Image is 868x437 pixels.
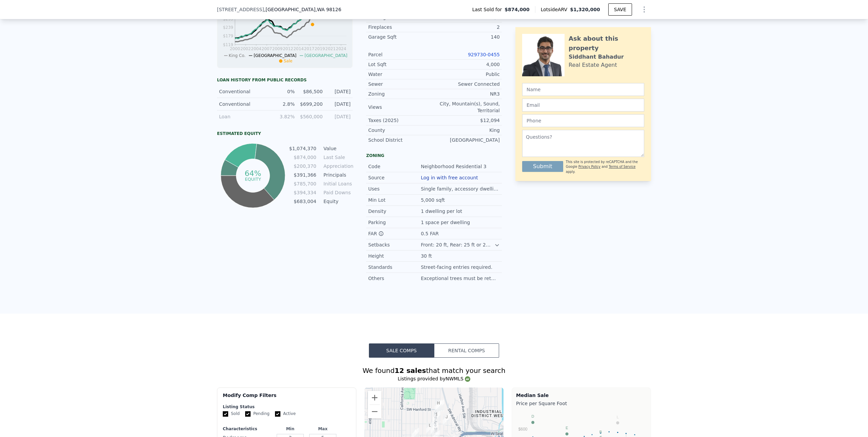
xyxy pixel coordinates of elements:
[421,219,471,226] div: 1 space per dwelling
[322,198,353,205] td: Equity
[271,113,295,120] div: 3.82%
[223,392,351,404] div: Modify Comp Filters
[421,264,494,271] div: Street-facing entries required.
[434,91,500,97] div: NR3
[421,241,494,248] div: Front: 20 ft, Rear: 25 ft or 20% of lot depth (min. 10 ft), Side: 5 ft
[434,343,499,358] button: Rental Comps
[368,208,421,215] div: Density
[304,53,347,58] span: [GEOGRAPHIC_DATA]
[522,83,644,96] input: Name
[223,25,233,30] tspan: $239
[289,198,317,205] td: $683,004
[299,88,322,95] div: $86,500
[327,113,351,120] div: [DATE]
[308,426,338,432] div: Max
[434,24,500,31] div: 2
[522,99,644,112] input: Email
[283,46,293,51] tspan: 2012
[465,376,470,382] img: NWMLS Logo
[251,46,261,51] tspan: 2004
[219,88,267,95] div: Conventional
[368,241,421,248] div: Setbacks
[368,137,434,143] div: School District
[223,42,233,47] tspan: $119
[368,230,421,237] div: FAR
[468,52,500,57] a: 929730-0455
[244,169,261,178] tspan: 64%
[327,88,351,95] div: [DATE]
[366,153,502,158] div: Zoning
[434,127,500,134] div: King
[599,430,602,434] text: B
[322,145,353,152] td: Value
[431,423,438,434] div: 3457 37th Ave SW
[299,101,322,107] div: $699,200
[368,163,421,170] div: Code
[609,165,635,168] a: Terms of Service
[368,81,434,87] div: Sewer
[275,411,280,417] input: Active
[369,343,434,358] button: Sale Comps
[434,117,500,124] div: $12,094
[230,46,240,51] tspan: 2000
[532,414,534,418] text: D
[368,219,421,226] div: Parking
[368,185,421,192] div: Uses
[223,426,273,432] div: Characteristics
[322,180,353,187] td: Initial Loans
[569,61,617,69] div: Real Estate Agent
[223,411,240,417] label: Sold
[516,392,647,399] div: Median Sale
[240,46,251,51] tspan: 2002
[421,208,463,215] div: 1 dwelling per lot
[569,34,644,53] div: Ask about this property
[570,7,600,12] span: $1,320,000
[637,3,651,16] button: Show Options
[608,3,632,16] button: SAVE
[368,253,421,259] div: Height
[368,174,421,181] div: Source
[421,163,488,170] div: Neighborhood Residential 3
[443,414,450,425] div: 3400 SW Hinds St
[289,145,317,152] td: $1,074,370
[518,427,528,432] text: $600
[284,59,293,63] span: Sale
[566,160,644,174] div: This site is protected by reCAPTCHA and the Google and apply.
[421,185,500,192] div: Single family, accessory dwellings.
[434,71,500,78] div: Public
[289,180,317,187] td: $785,700
[421,253,433,259] div: 30 ft
[368,61,434,68] div: Lot Sqft
[245,411,251,417] input: Pending
[217,6,264,13] span: [STREET_ADDRESS]
[472,6,505,13] span: Last Sold for
[289,154,317,161] td: $874,000
[336,46,347,51] tspan: 2024
[304,46,315,51] tspan: 2017
[368,24,434,31] div: Fireplaces
[368,264,421,271] div: Standards
[368,34,434,40] div: Garage Sqft
[289,189,317,196] td: $394,334
[505,6,530,13] span: $874,000
[299,113,322,120] div: $560,000
[325,46,336,51] tspan: 2021
[434,34,500,40] div: 140
[262,46,272,51] tspan: 2007
[368,405,381,418] button: Zoom out
[421,197,446,203] div: 5,000 sqft
[322,171,353,179] td: Principals
[322,189,353,196] td: Paid Downs
[426,422,434,434] div: 3453 Belvidere Ave SW
[315,46,325,51] tspan: 2019
[289,162,317,170] td: $200,370
[368,71,434,78] div: Water
[271,88,295,95] div: 0%
[293,46,304,51] tspan: 2014
[272,46,283,51] tspan: 2009
[322,154,353,161] td: Last Sale
[578,165,600,168] a: Privacy Policy
[395,366,426,375] strong: 12 sales
[217,375,651,382] div: Listings provided by NWMLS
[421,175,478,180] button: Log in with free account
